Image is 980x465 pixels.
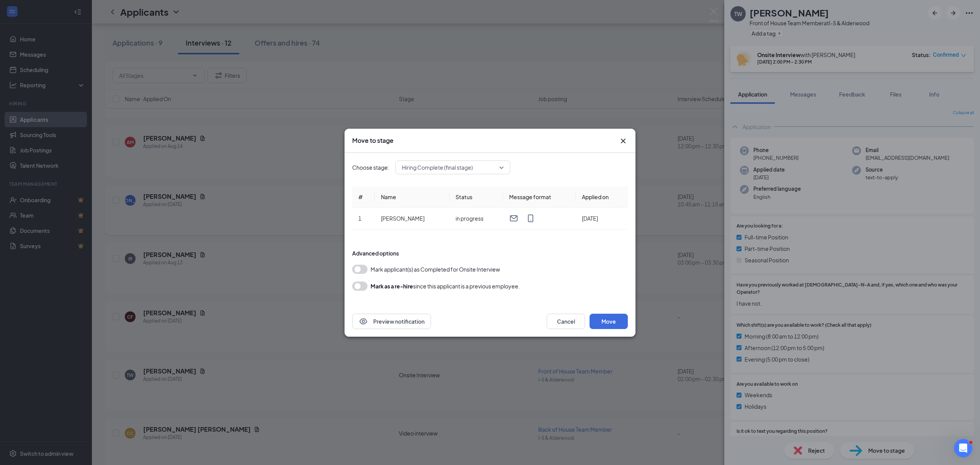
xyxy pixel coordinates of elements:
[449,187,503,208] th: Status
[359,317,368,326] svg: Eye
[358,215,361,222] span: 1
[371,282,520,291] div: since this applicant is a previous employee.
[375,187,449,208] th: Name
[371,265,500,274] span: Mark applicant(s) as Completed for Onsite Interview
[371,283,413,290] b: Mark as a re-hire
[576,208,628,229] td: [DATE]
[352,249,628,257] div: Advanced options
[590,314,628,329] button: Move
[352,136,394,145] h3: Move to stage
[352,314,431,329] button: EyePreview notification
[352,187,375,208] th: #
[352,163,389,172] span: Choose stage:
[526,214,535,223] svg: MobileSms
[619,136,628,146] button: Close
[547,314,585,329] button: Cancel
[954,439,972,457] iframe: Intercom live chat
[576,187,628,208] th: Applied on
[509,214,518,223] svg: Email
[402,162,473,173] span: Hiring Complete (final stage)
[449,208,503,229] td: in progress
[375,208,449,229] td: [PERSON_NAME]
[503,187,576,208] th: Message format
[619,136,628,146] svg: Cross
